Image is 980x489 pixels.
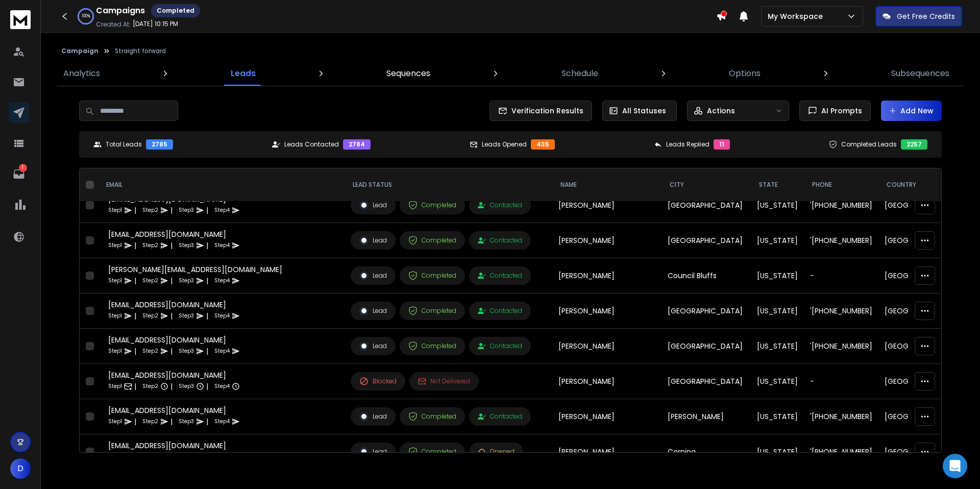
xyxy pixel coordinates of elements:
p: | [206,276,208,286]
p: Created At: [96,20,131,29]
td: [PERSON_NAME] [552,258,661,294]
button: Add New [881,101,942,121]
p: | [170,276,173,286]
p: | [134,452,136,462]
div: [EMAIL_ADDRESS][DOMAIN_NAME] [108,300,240,310]
p: Step 4 [214,346,230,356]
div: [EMAIL_ADDRESS][DOMAIN_NAME] [108,405,240,415]
p: | [170,205,173,215]
p: | [170,417,173,427]
p: Step 4 [214,276,230,286]
th: State [751,168,804,202]
td: [US_STATE] [751,434,804,470]
td: - [804,364,878,399]
td: [GEOGRAPHIC_DATA] [878,399,966,434]
p: | [134,346,136,356]
p: | [170,311,173,321]
td: [GEOGRAPHIC_DATA] [661,329,751,364]
p: Step 1 [108,240,122,251]
p: | [134,276,136,286]
p: Step 3 [179,240,194,251]
div: Open Intercom Messenger [943,454,967,478]
div: Lead [359,201,387,210]
div: Contacted [478,272,522,280]
p: Step 3 [179,276,194,286]
p: | [206,346,208,356]
p: | [170,381,173,392]
div: Not Delivered [418,377,470,385]
p: All Statuses [622,106,666,116]
p: | [170,240,173,251]
div: [PERSON_NAME][EMAIL_ADDRESS][DOMAIN_NAME] [108,264,282,275]
p: Step 1 [108,346,122,356]
img: logo [10,10,31,29]
p: Step 3 [179,381,194,392]
th: City [661,168,751,202]
p: Get Free Credits [897,11,955,21]
p: | [134,417,136,427]
p: Step 4 [214,417,230,427]
td: [PERSON_NAME] [661,399,751,434]
span: AI Prompts [817,106,862,116]
div: Completed [151,4,200,17]
p: Step 1 [108,205,122,215]
div: 435 [531,139,555,150]
p: Leads Contacted [284,140,339,149]
div: [EMAIL_ADDRESS][DOMAIN_NAME] [108,335,240,345]
td: '[PHONE_NUMBER] [804,329,878,364]
th: NAME [552,168,661,202]
p: Sequences [386,67,430,80]
div: Completed [408,201,456,210]
td: [GEOGRAPHIC_DATA] [661,188,751,223]
td: [GEOGRAPHIC_DATA] [661,223,751,258]
a: Subsequences [885,61,955,86]
p: Step 2 [142,311,158,321]
td: [PERSON_NAME] [552,399,661,434]
p: Step 1 [108,417,122,427]
td: Council Bluffs [661,258,751,294]
td: Corning [661,434,751,470]
td: '[PHONE_NUMBER] [804,294,878,329]
td: '[PHONE_NUMBER] [804,399,878,434]
p: Step 3 [179,205,194,215]
div: Contacted [478,236,522,244]
td: '[PHONE_NUMBER] [804,434,878,470]
p: Straight forward [115,47,166,55]
p: | [134,240,136,251]
p: Leads Opened [482,140,527,149]
p: Leads [231,67,256,80]
button: Verification Results [489,101,592,121]
div: [EMAIL_ADDRESS][DOMAIN_NAME] [108,370,240,380]
p: | [134,311,136,321]
td: [PERSON_NAME] [552,329,661,364]
th: LEAD STATUS [345,168,552,202]
p: Completed Leads [841,140,897,149]
td: [GEOGRAPHIC_DATA] [878,223,966,258]
div: Lead [359,447,387,456]
div: Opened [478,448,514,456]
td: - [804,258,878,294]
p: | [170,452,173,462]
td: [GEOGRAPHIC_DATA] [878,258,966,294]
td: [US_STATE] [751,399,804,434]
p: Step 1 [108,311,122,321]
a: Sequences [380,61,436,86]
div: Lead [359,341,387,351]
p: | [206,381,208,392]
div: 2785 [146,139,173,150]
div: Completed [408,236,456,245]
p: | [134,205,136,215]
p: Step 4 [214,240,230,251]
div: 11 [714,139,730,150]
td: [GEOGRAPHIC_DATA] [878,329,966,364]
div: Contacted [478,342,522,350]
div: Lead [359,412,387,421]
h1: Campaigns [96,5,145,17]
p: Actions [707,106,735,116]
td: [PERSON_NAME] [552,364,661,399]
p: Step 2 [142,205,158,215]
p: | [206,452,208,462]
td: [US_STATE] [751,294,804,329]
p: Step 3 [179,452,194,462]
td: [GEOGRAPHIC_DATA] [878,364,966,399]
